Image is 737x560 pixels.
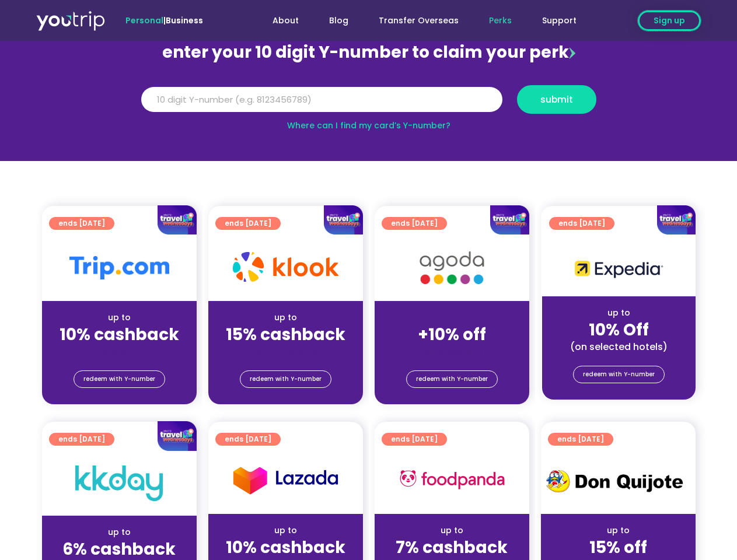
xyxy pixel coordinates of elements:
[573,366,665,383] a: redeem with Y-number
[141,85,596,123] form: Y Number
[517,85,596,114] button: submit
[257,10,314,32] a: About
[589,318,649,341] strong: 10% Off
[391,433,438,446] span: ends [DATE]
[218,524,354,537] div: up to
[406,370,498,388] a: redeem with Y-number
[51,345,187,358] div: (for stays only)
[314,10,364,32] a: Blog
[540,95,573,104] span: submit
[225,433,271,446] span: ends [DATE]
[382,433,447,446] a: ends [DATE]
[557,433,604,446] span: ends [DATE]
[384,524,520,537] div: up to
[51,526,187,538] div: up to
[418,323,486,346] strong: +10% off
[125,15,203,26] span: |
[654,15,685,27] span: Sign up
[416,371,488,387] span: redeem with Y-number
[474,10,527,32] a: Perks
[550,524,686,537] div: up to
[226,323,345,346] strong: 15% cashback
[135,37,602,68] div: enter your 10 digit Y-number to claim your perk
[240,370,331,388] a: redeem with Y-number
[250,371,322,387] span: redeem with Y-number
[83,371,155,387] span: redeem with Y-number
[235,10,592,32] nav: Menu
[215,433,281,446] a: ends [DATE]
[74,370,165,388] a: redeem with Y-number
[551,307,686,319] div: up to
[527,10,592,32] a: Support
[141,87,502,113] input: 10 digit Y-number (e.g. 8123456789)
[60,323,179,346] strong: 10% cashback
[226,536,345,559] strong: 10% cashback
[287,120,450,131] a: Where can I find my card’s Y-number?
[638,10,701,31] a: Sign up
[166,15,203,26] a: Business
[125,15,163,26] span: Personal
[551,341,686,353] div: (on selected hotels)
[384,345,520,358] div: (for stays only)
[548,433,613,446] a: ends [DATE]
[441,311,463,323] span: up to
[218,311,354,324] div: up to
[218,345,354,358] div: (for stays only)
[589,536,647,559] strong: 15% off
[583,366,655,383] span: redeem with Y-number
[51,311,187,324] div: up to
[364,10,474,32] a: Transfer Overseas
[396,536,508,559] strong: 7% cashback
